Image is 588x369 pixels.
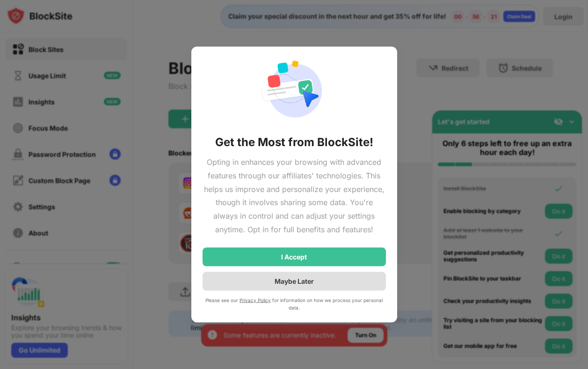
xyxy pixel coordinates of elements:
[203,155,386,236] div: Opting in enhances your browsing with advanced features through our affiliates' technologies. Thi...
[275,277,314,285] div: Maybe Later
[215,135,373,150] div: Get the Most from BlockSite!
[281,253,307,260] div: I Accept
[203,296,386,311] div: Please see our for information on how we process your personal data.
[261,58,328,124] img: action-permission-required.svg
[240,297,271,303] a: Privacy Policy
